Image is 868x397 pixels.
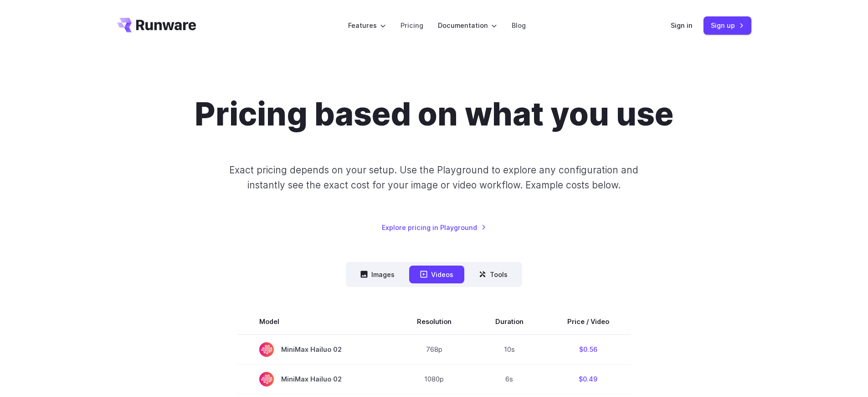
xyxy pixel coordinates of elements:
p: Exact pricing depends on your setup. Use the Playground to explore any configuration and instantl... [212,162,656,193]
td: 6s [473,364,545,394]
span: MiniMax Hailuo 02 [259,372,373,387]
button: Images [349,266,406,283]
td: 10s [473,334,545,365]
button: Videos [409,266,464,283]
label: Features [348,20,386,31]
th: Price / Video [545,309,631,334]
a: Blog [512,20,526,31]
a: Sign up [704,16,751,34]
th: Duration [473,309,545,334]
a: Pricing [401,20,423,31]
h1: Pricing based on what you use [195,95,673,133]
td: $0.56 [545,334,631,365]
a: Explore pricing in Playground [382,222,486,233]
th: Model [237,309,395,334]
a: Sign in [671,20,693,31]
td: 768p [395,334,473,365]
td: 1080p [395,364,473,394]
button: Tools [468,266,519,283]
a: Go to / [117,18,196,32]
td: $0.49 [545,364,631,394]
label: Documentation [438,20,497,31]
span: MiniMax Hailuo 02 [259,342,373,357]
th: Resolution [395,309,473,334]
